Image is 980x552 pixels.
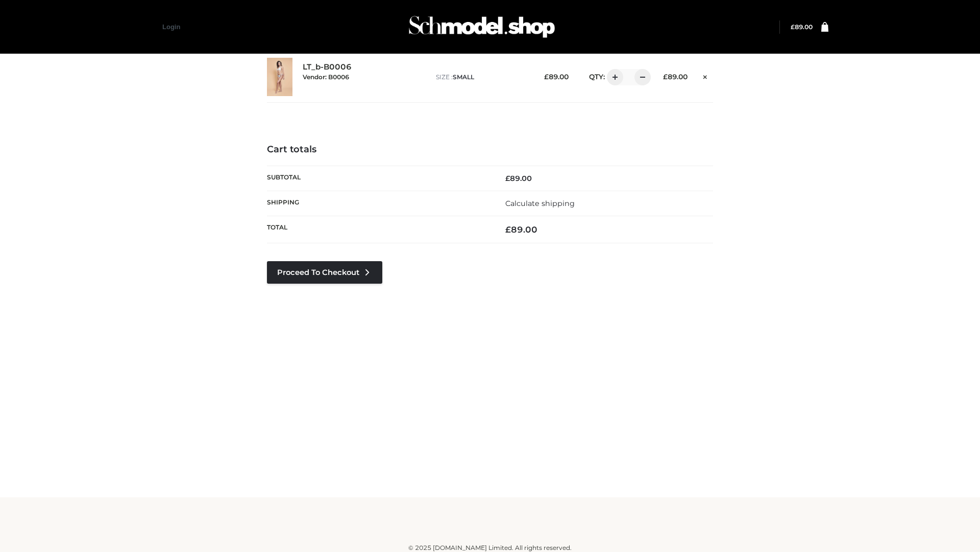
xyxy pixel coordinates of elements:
span: £ [544,73,549,81]
th: Total [267,216,490,243]
div: QTY: [579,69,647,85]
bdi: 89.00 [505,224,537,235]
bdi: 89.00 [505,174,532,183]
small: Vendor: B0006 [303,73,349,81]
bdi: 89.00 [663,73,688,81]
th: Shipping [267,191,490,216]
a: Login [162,23,180,31]
h4: Cart totals [267,144,713,155]
span: SMALL [453,73,474,81]
span: £ [791,23,795,31]
a: Remove this item [698,69,713,82]
span: £ [663,73,668,81]
bdi: 89.00 [791,23,813,31]
a: £89.00 [791,23,813,31]
img: Schmodel Admin 964 [405,7,558,47]
bdi: 89.00 [544,73,569,81]
span: £ [505,174,510,183]
a: Calculate shipping [505,199,575,208]
div: LT_b-B0006 [303,62,426,91]
span: £ [505,224,511,235]
p: size : [436,73,528,82]
a: Proceed to Checkout [267,261,382,284]
th: Subtotal [267,166,490,191]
